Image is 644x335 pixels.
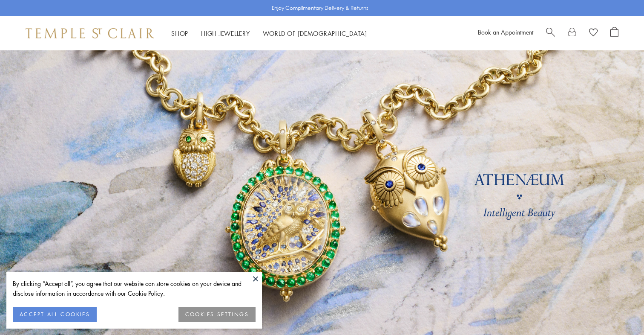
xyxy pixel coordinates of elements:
a: Open Shopping Bag [610,27,618,40]
a: Search [546,27,555,40]
a: Book an Appointment [478,28,533,36]
button: ACCEPT ALL COOKIES [13,307,97,322]
a: High JewelleryHigh Jewellery [201,29,250,38]
nav: Main navigation [171,28,367,39]
a: World of [DEMOGRAPHIC_DATA]World of [DEMOGRAPHIC_DATA] [263,29,367,38]
a: View Wishlist [589,27,598,40]
a: ShopShop [171,29,188,38]
p: Enjoy Complimentary Delivery & Returns [272,4,368,12]
button: COOKIES SETTINGS [178,307,256,322]
img: Temple St. Clair [26,28,154,38]
iframe: Gorgias live chat messenger [601,295,635,326]
div: By clicking “Accept all”, you agree that our website can store cookies on your device and disclos... [13,279,256,298]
